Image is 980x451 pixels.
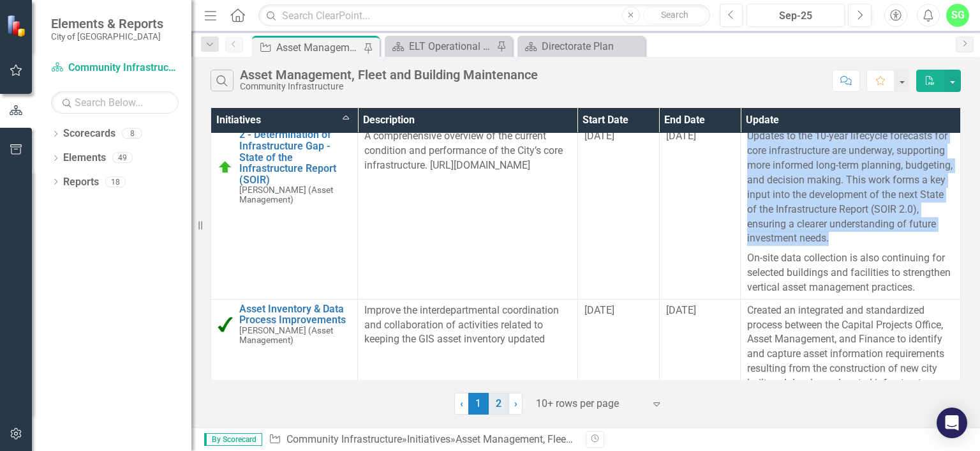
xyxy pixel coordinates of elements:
img: Completed [218,317,233,332]
div: Asset Management, Fleet and Building Maintenance [456,433,690,445]
a: 2 [489,393,509,415]
td: Double-Click to Edit Right Click for Context Menu [211,125,358,299]
a: Directorate Plan [521,38,642,54]
a: Community Infrastructure [51,61,179,75]
small: City of [GEOGRAPHIC_DATA] [51,31,163,42]
span: ‹ [460,397,463,409]
td: Double-Click to Edit [358,125,578,299]
div: Community Infrastructure [240,82,538,91]
span: By Scorecard [204,433,262,446]
button: Search [643,6,707,24]
div: Open Intercom Messenger [937,408,967,438]
span: A comprehensive overview of the current condition and performance of the City’s core infrastructu... [364,130,563,171]
td: Double-Click to Edit [577,125,659,299]
span: Elements & Reports [51,16,163,31]
a: Asset Inventory & Data Process Improvements [239,303,351,326]
span: [DATE] [584,304,614,316]
span: Improve the interdepartmental coordination and collaboration of activities related to keeping the... [364,304,559,346]
small: [PERSON_NAME] (Asset Management) [239,326,351,345]
td: Double-Click to Edit [741,125,961,299]
span: [DATE] [584,130,614,142]
div: Asset Management, Fleet and Building Maintenance [276,40,360,56]
input: Search ClearPoint... [258,4,709,27]
small: [PERSON_NAME] (Asset Management) [239,185,351,204]
div: Sep-25 [751,8,840,24]
span: 1 [468,393,489,415]
p: Updates to the 10-year lifecycle forecasts for core infrastructure are underway, supporting more ... [747,129,954,248]
a: Initiatives [407,433,450,445]
span: [DATE] [666,130,696,142]
span: [DATE] [666,304,696,316]
div: » » [269,432,576,447]
img: ClearPoint Strategy [6,15,29,37]
div: Directorate Plan [542,38,642,54]
div: 8 [122,128,142,139]
a: Scorecards [63,126,115,141]
a: Elements [63,151,106,165]
button: Sep-25 [746,4,845,27]
div: Asset Management, Fleet and Building Maintenance [240,68,538,82]
button: SG [946,4,969,27]
p: On-site data collection is also continuing for selected buildings and facilities to strengthen ve... [747,248,954,295]
img: On Target [218,160,233,175]
span: › [514,397,517,409]
div: 18 [105,176,126,187]
a: 2 - Determination of Infrastructure Gap - State of the Infrastructure Report (SOIR) [239,129,351,185]
td: Double-Click to Edit [659,125,741,299]
input: Search Below... [51,91,179,114]
div: 49 [112,153,133,164]
a: ELT Operational Plan [388,38,493,54]
a: Reports [63,175,99,190]
div: ELT Operational Plan [409,38,493,54]
span: Search [661,10,688,20]
a: Community Infrastructure [286,433,402,445]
